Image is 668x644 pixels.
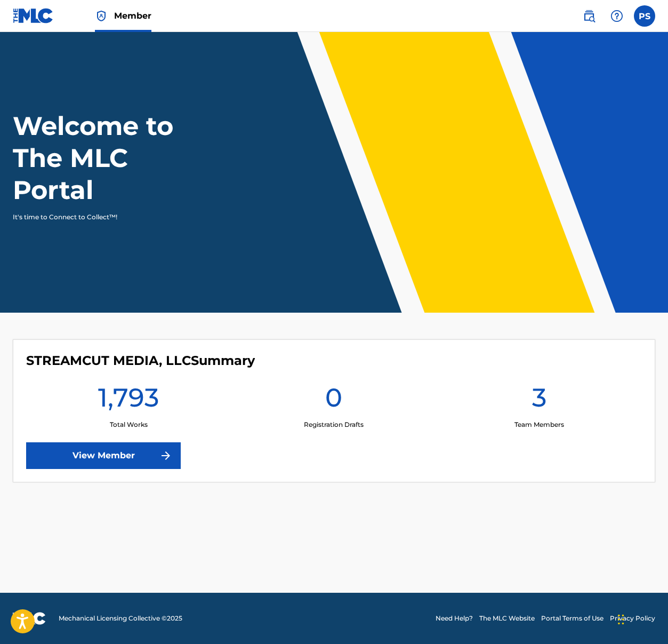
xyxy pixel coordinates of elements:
img: MLC Logo [13,8,54,23]
div: User Menu [634,5,655,27]
img: f7272a7cc735f4ea7f67.svg [159,449,172,462]
h4: STREAMCUT MEDIA, LLC [26,353,255,369]
a: Need Help? [436,614,473,623]
a: Portal Terms of Use [541,614,603,623]
p: It's time to Connect to Collect™! [13,212,198,222]
p: Total Works [110,420,148,430]
img: search [583,10,595,22]
span: Mechanical Licensing Collective © 2025 [59,614,182,623]
span: Member [114,10,151,22]
a: View Member [26,442,181,469]
a: The MLC Website [479,614,535,623]
h1: 3 [532,381,546,420]
a: Public Search [578,5,600,27]
img: Top Rightsholder [95,10,108,22]
div: Help [606,5,627,27]
img: logo [13,612,46,625]
h1: 1,793 [98,381,159,420]
div: Drag [618,603,624,635]
p: Registration Drafts [304,420,364,430]
h1: 0 [325,381,342,420]
p: Team Members [514,420,564,430]
h1: Welcome to The MLC Portal [13,110,212,206]
img: help [610,10,623,22]
a: Privacy Policy [610,614,655,623]
iframe: Chat Widget [615,593,668,644]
